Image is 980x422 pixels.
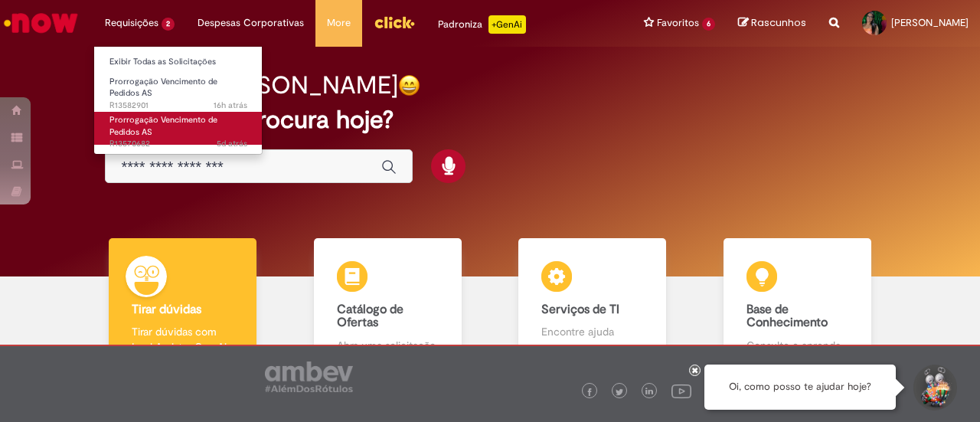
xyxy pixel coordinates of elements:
[586,388,593,396] img: logo_footer_facebook.png
[616,388,623,396] img: logo_footer_twitter.png
[746,338,848,353] p: Consulte e aprenda
[109,100,247,112] span: R13582901
[374,11,415,34] img: click_logo_yellow_360x200.png
[337,302,403,331] b: Catálogo de Ofertas
[738,16,806,31] a: Rascunhos
[746,302,828,331] b: Base de Conhecimento
[198,15,304,31] span: Despesas Corporativas
[704,365,896,410] div: Oi, como posso te ajudar hoje?
[911,365,957,411] button: Iniciar Conversa de Suporte
[105,15,158,31] span: Requisições
[265,361,353,392] img: logo_footer_ambev_rotulo_gray.png
[162,18,175,31] span: 2
[2,8,80,38] img: ServiceNow
[214,100,247,111] span: 16h atrás
[132,302,201,317] b: Tirar dúvidas
[891,16,969,29] span: [PERSON_NAME]
[702,18,715,31] span: 6
[337,338,439,353] p: Abra uma solicitação
[109,114,217,138] span: Prorrogação Vencimento de Pedidos AS
[645,388,653,397] img: logo_footer_linkedin.png
[438,15,526,34] div: Padroniza
[80,238,286,371] a: Tirar dúvidas Tirar dúvidas com Lupi Assist e Gen Ai
[671,381,691,401] img: logo_footer_youtube.png
[105,106,874,133] h2: O que você procura hoje?
[541,302,619,317] b: Serviços de TI
[93,46,263,155] ul: Requisições
[94,112,263,145] a: Aberto R13570682 : Prorrogação Vencimento de Pedidos AS
[398,74,420,97] img: happy-face.png
[490,238,695,371] a: Serviços de TI Encontre ajuda
[94,54,263,70] a: Exibir Todas as Solicitações
[109,138,247,150] span: R13570682
[94,74,263,106] a: Aberto R13582901 : Prorrogação Vencimento de Pedidos AS
[657,15,699,31] span: Favoritos
[109,76,217,100] span: Prorrogação Vencimento de Pedidos AS
[695,238,900,371] a: Base de Conhecimento Consulte e aprenda
[541,324,643,339] p: Encontre ajuda
[488,15,526,34] p: +GenAi
[132,324,234,355] p: Tirar dúvidas com Lupi Assist e Gen Ai
[286,238,491,371] a: Catálogo de Ofertas Abra uma solicitação
[327,15,351,31] span: More
[217,138,247,149] span: 5d atrás
[751,15,806,30] span: Rascunhos
[217,138,247,149] time: 26/09/2025 13:51:36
